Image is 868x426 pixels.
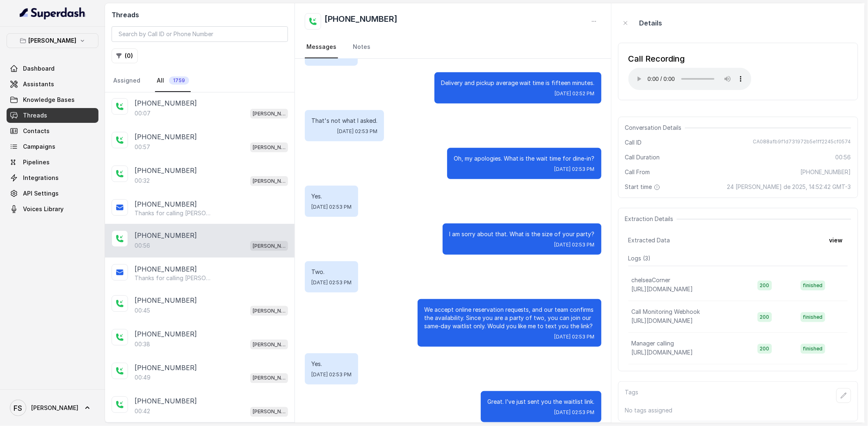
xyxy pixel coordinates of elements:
[135,132,197,142] p: [PHONE_NUMBER]
[7,139,98,154] a: Campaigns
[628,53,752,64] div: Call Recording
[7,77,98,92] a: Assistants
[135,329,197,339] p: [PHONE_NUMBER]
[311,360,352,368] p: Yes.
[632,317,693,324] span: [URL][DOMAIN_NAME]
[555,90,595,97] span: [DATE] 02:52 PM
[135,230,197,240] p: [PHONE_NUMBER]
[7,92,98,107] a: Knowledge Bases
[112,48,138,63] button: (0)
[135,408,150,416] p: 00:42
[135,98,197,108] p: [PHONE_NUMBER]
[23,158,50,166] span: Pipelines
[625,388,639,403] p: Tags
[23,64,55,73] span: Dashboard
[311,279,352,286] span: [DATE] 02:53 PM
[253,307,286,315] p: [PERSON_NAME]
[135,209,213,217] p: Thanks for calling [PERSON_NAME]! Join Waitlist: [URL][DOMAIN_NAME]
[253,408,286,416] p: [PERSON_NAME]
[7,124,98,138] a: Contacts
[311,204,352,210] span: [DATE] 02:53 PM
[632,286,693,292] span: [URL][DOMAIN_NAME]
[7,33,98,48] button: [PERSON_NAME]
[625,215,677,223] span: Extraction Details
[625,124,685,132] span: Conversation Details
[337,128,377,135] span: [DATE] 02:53 PM
[632,308,700,316] p: Call Monitoring Webhook
[801,312,825,322] span: finished
[169,76,189,85] span: 1759
[727,183,851,191] span: 24 [PERSON_NAME] de 2025, 14:52:42 GMT-3
[253,341,286,349] p: [PERSON_NAME]
[135,306,150,315] p: 00:45
[155,70,191,92] a: All1759
[555,409,595,416] span: [DATE] 02:53 PM
[305,36,338,58] a: Messages
[555,166,595,173] span: [DATE] 02:53 PM
[7,396,98,419] a: [PERSON_NAME]
[454,154,595,163] p: Oh, my apologies. What is the wait time for dine-in?
[23,111,47,120] span: Threads
[14,404,23,412] text: FS
[625,183,662,191] span: Start time
[632,276,671,284] p: chelseaCorner
[758,281,772,290] span: 200
[7,170,98,185] a: Integrations
[632,339,674,348] p: Manager calling
[625,153,660,161] span: Call Duration
[23,80,54,88] span: Assistants
[23,174,59,182] span: Integrations
[31,404,78,412] span: [PERSON_NAME]
[29,36,77,46] p: [PERSON_NAME]
[135,274,213,282] p: Thanks for calling [PERSON_NAME]! Join Waitlist: [URL][DOMAIN_NAME]
[7,202,98,216] a: Voices Library
[135,340,150,348] p: 00:38
[758,344,772,354] span: 200
[625,138,642,147] span: Call ID
[112,70,142,92] a: Assigned
[555,242,595,248] span: [DATE] 02:53 PM
[424,306,595,330] p: We accept online reservation requests, and our team confirms the availability. Since you are a pa...
[23,205,64,213] span: Voices Library
[628,254,848,263] p: Logs ( 3 )
[135,177,150,185] p: 00:32
[801,168,851,176] span: [PHONE_NUMBER]
[632,349,693,356] span: [URL][DOMAIN_NAME]
[305,36,601,58] nav: Tabs
[311,117,377,125] p: That's not what I asked.
[311,192,352,200] p: Yes.
[135,374,151,382] p: 00:49
[135,396,197,406] p: [PHONE_NUMBER]
[625,406,851,414] p: No tags assigned
[625,168,650,176] span: Call From
[555,334,595,340] span: [DATE] 02:53 PM
[20,7,86,20] img: light.svg
[7,155,98,170] a: Pipelines
[112,10,288,20] h2: Threads
[23,127,50,135] span: Contacts
[311,268,352,276] p: Two.
[487,398,595,406] p: Great. I’ve just sent you the waitlist link.
[753,138,851,147] span: CA088afb9f1d731972b5e1ff2245cf0574
[23,189,59,198] span: API Settings
[253,374,286,382] p: [PERSON_NAME]
[253,143,286,152] p: [PERSON_NAME]
[135,109,151,117] p: 00:07
[640,18,662,28] p: Details
[836,153,851,161] span: 00:56
[253,110,286,118] p: [PERSON_NAME]
[801,281,825,290] span: finished
[135,363,197,373] p: [PHONE_NUMBER]
[23,96,75,104] span: Knowledge Bases
[758,312,772,322] span: 200
[825,233,848,248] button: view
[7,61,98,76] a: Dashboard
[441,79,595,87] p: Delivery and pickup average wait time is fifteen minutes.
[311,371,352,378] span: [DATE] 02:53 PM
[135,166,197,175] p: [PHONE_NUMBER]
[324,13,397,30] h2: [PHONE_NUMBER]
[7,108,98,123] a: Threads
[112,26,288,42] input: Search by Call ID or Phone Number
[253,177,286,185] p: [PERSON_NAME]
[801,344,825,354] span: finished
